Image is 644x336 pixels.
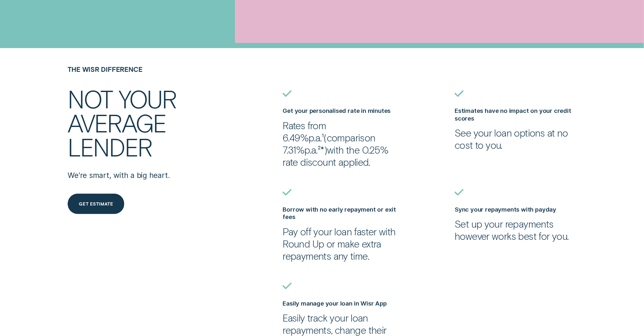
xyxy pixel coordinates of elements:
p: See your loan options at no cost to you. [455,127,576,151]
label: Borrow with no early repayment or exit fees [283,206,396,221]
p: Set up your repayments however works best for you. [455,218,576,242]
h2: Not your average lender [68,87,216,159]
span: p.a. [304,144,318,155]
span: Per Annum [304,144,318,155]
span: p.a. [309,132,322,143]
p: Pay off your loan faster with Round Up or make extra repayments any time. [283,225,404,262]
label: Easily manage your loan in Wisr App [283,300,386,307]
h4: THE WISR DIFFERENCE [68,65,232,73]
label: Sync your repayments with payday [455,206,556,213]
label: Estimates have no impact on your credit scores [455,107,571,122]
span: ( [324,132,326,143]
p: Rates from 6.49% ¹ comparison 7.31% ²* with the 0.25% rate discount applied. [283,119,404,168]
label: Get your personalised rate in minutes [283,107,391,114]
p: We’re smart, with a big heart. [68,170,232,181]
span: ) [324,144,327,155]
a: Get estimate [68,194,124,214]
span: Per Annum [309,132,322,143]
